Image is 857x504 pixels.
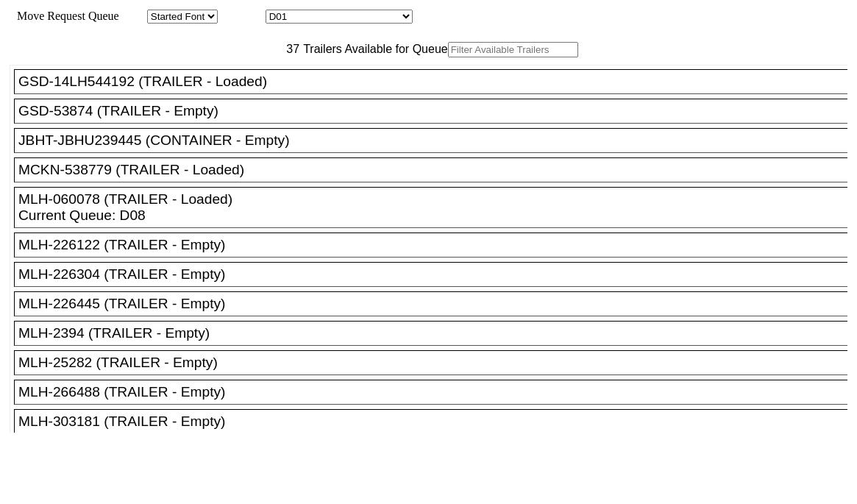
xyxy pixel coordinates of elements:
[18,266,856,283] div: MLH-226304 (TRAILER - Empty)
[18,237,856,253] div: MLH-226122 (TRAILER - Empty)
[221,10,263,22] span: Location
[10,10,119,22] span: Move Request Queue
[18,296,856,312] div: MLH-226445 (TRAILER - Empty)
[18,191,856,207] div: MLH-060078 (TRAILER - Loaded)
[18,325,856,341] div: MLH-2394 (TRAILER - Empty)
[448,42,578,57] input: Filter Available Trailers
[18,384,856,400] div: MLH-266488 (TRAILER - Empty)
[121,10,144,22] span: Area
[18,355,856,371] div: MLH-25282 (TRAILER - Empty)
[299,43,448,55] span: Trailers Available for Queue
[279,43,299,55] span: 37
[18,103,856,119] div: GSD-53874 (TRAILER - Empty)
[18,132,856,149] div: JBHT-JBHU239445 (CONTAINER - Empty)
[18,74,856,90] div: GSD-14LH544192 (TRAILER - Loaded)
[18,414,856,430] div: MLH-303181 (TRAILER - Empty)
[18,162,856,178] div: MCKN-538779 (TRAILER - Loaded)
